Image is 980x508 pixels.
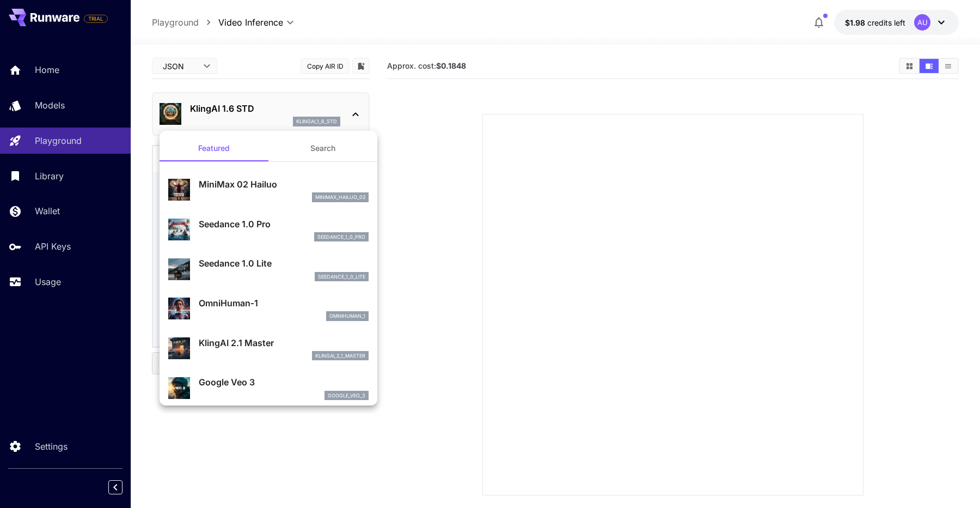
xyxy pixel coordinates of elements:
p: minimax_hailuo_02 [315,193,365,201]
p: klingai_2_1_master [315,352,365,360]
p: Seedance 1.0 Lite [199,257,369,270]
p: MiniMax 02 Hailuo [199,178,369,191]
p: google_veo_3 [328,392,365,400]
div: KlingAI 2.1 Masterklingai_2_1_master [168,332,369,365]
p: Google Veo 3 [199,376,369,389]
p: seedance_1_0_pro [317,233,365,241]
p: Seedance 1.0 Pro [199,217,369,231]
div: Seedance 1.0 Proseedance_1_0_pro [168,213,369,246]
p: seedance_1_0_lite [318,273,365,281]
button: Featured [160,135,268,161]
div: Google Veo 3google_veo_3 [168,371,369,404]
div: MiniMax 02 Hailuominimax_hailuo_02 [168,173,369,207]
button: Search [268,135,377,161]
p: OmniHuman‑1 [199,297,369,310]
div: OmniHuman‑1omnihuman_1 [168,292,369,325]
div: Seedance 1.0 Liteseedance_1_0_lite [168,252,369,286]
p: omnihuman_1 [329,312,365,320]
p: KlingAI 2.1 Master [199,336,369,349]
